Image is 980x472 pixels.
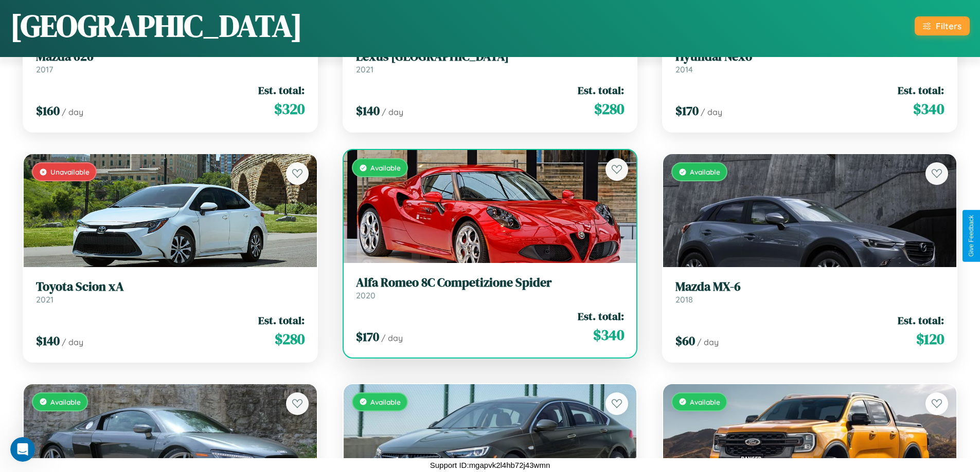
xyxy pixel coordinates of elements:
span: Est. total: [578,309,624,324]
span: Est. total: [898,313,944,328]
span: $ 320 [274,99,305,119]
span: 2017 [36,64,53,74]
span: $ 280 [594,99,624,119]
a: Hyundai Nexo2014 [675,49,944,74]
span: Available [690,398,720,406]
span: $ 160 [36,102,60,119]
span: $ 170 [675,102,699,119]
div: Filters [936,21,961,31]
span: $ 340 [593,325,624,345]
span: / day [381,333,403,343]
span: / day [62,337,83,347]
h3: Mazda MX-6 [675,279,944,294]
span: $ 140 [356,102,380,119]
h3: Lexus [GEOGRAPHIC_DATA] [356,49,625,64]
span: 2014 [675,64,693,74]
span: $ 170 [356,328,379,345]
span: Unavailable [50,167,90,176]
p: Support ID: mgapvk2l4hb72j43wmn [430,458,550,472]
h1: [GEOGRAPHIC_DATA] [10,5,302,47]
h3: Mazda 626 [36,49,305,64]
span: 2018 [675,294,693,305]
a: Lexus [GEOGRAPHIC_DATA]2021 [356,49,625,74]
span: Available [370,398,401,406]
span: Est. total: [578,83,624,98]
span: 2020 [356,290,376,300]
span: Available [50,398,81,406]
span: $ 280 [275,329,305,349]
a: Alfa Romeo 8C Competizione Spider2020 [356,275,625,300]
a: Mazda MX-62018 [675,279,944,305]
span: / day [697,337,719,347]
span: 2021 [356,64,373,74]
span: $ 60 [675,332,695,349]
a: Mazda 6262017 [36,49,305,74]
span: / day [62,107,83,117]
button: Filters [915,16,970,35]
div: Give Feedback [968,215,975,257]
span: Available [370,163,401,172]
span: $ 140 [36,332,60,349]
iframe: Intercom live chat [10,437,35,462]
span: Available [690,167,720,176]
span: Est. total: [258,83,305,98]
h3: Toyota Scion xA [36,279,305,294]
span: / day [701,107,722,117]
span: Est. total: [258,313,305,328]
a: Toyota Scion xA2021 [36,279,305,305]
h3: Hyundai Nexo [675,49,944,64]
span: $ 340 [913,99,944,119]
h3: Alfa Romeo 8C Competizione Spider [356,275,625,290]
span: Est. total: [898,83,944,98]
span: 2021 [36,294,54,305]
span: / day [382,107,403,117]
span: $ 120 [916,329,944,349]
